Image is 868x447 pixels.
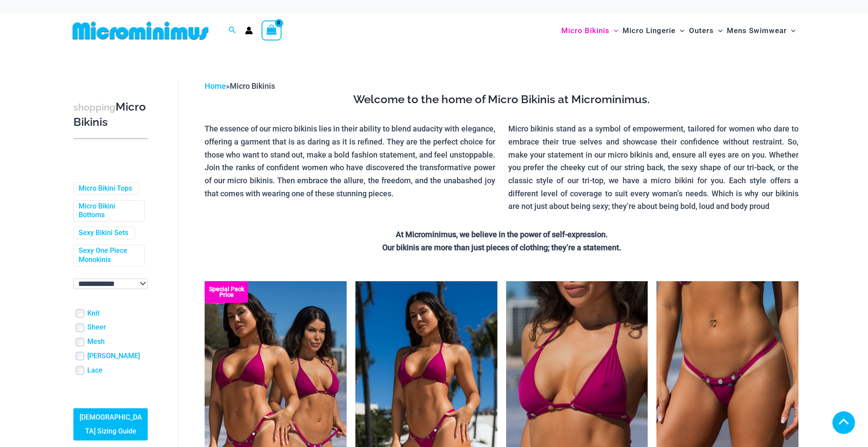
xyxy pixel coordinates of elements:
strong: Our bikinis are more than just pieces of clothing; they’re a statement. [382,243,621,252]
a: View Shopping Cart, empty [262,20,282,40]
a: Account icon link [245,27,253,34]
a: Knit [87,309,99,318]
a: Sexy Bikini Sets [79,229,128,238]
h3: Micro Bikinis [73,100,148,130]
span: » [205,81,275,91]
a: Lace [87,366,103,375]
a: Micro LingerieMenu ToggleMenu Toggle [620,17,686,44]
a: OutersMenu ToggleMenu Toggle [687,17,725,44]
span: Menu Toggle [610,20,618,42]
span: shopping [73,102,116,113]
a: Home [205,81,226,91]
a: [PERSON_NAME] [87,352,140,361]
b: Special Pack Price [205,286,248,298]
span: Outers [689,20,714,42]
p: Micro bikinis stand as a symbol of empowerment, tailored for women who dare to embrace their true... [508,122,799,213]
span: Menu Toggle [676,20,684,42]
span: Menu Toggle [714,20,722,42]
a: Search icon link [229,25,236,36]
a: Sexy One Piece Monokinis [79,246,138,265]
span: Mens Swimwear [727,20,787,42]
a: [DEMOGRAPHIC_DATA] Sizing Guide [73,408,148,440]
span: Micro Bikinis [230,81,275,91]
a: Mesh [87,337,105,346]
span: Micro Lingerie [623,20,676,42]
select: wpc-taxonomy-pa_color-745982 [73,279,148,289]
h3: Welcome to the home of Micro Bikinis at Microminimus. [205,92,798,107]
span: Micro Bikinis [561,20,610,42]
a: Micro BikinisMenu ToggleMenu Toggle [559,17,620,44]
p: The essence of our micro bikinis lies in their ability to blend audacity with elegance, offering ... [205,122,495,200]
a: Mens SwimwearMenu ToggleMenu Toggle [725,17,798,44]
a: Micro Bikini Bottoms [79,202,138,220]
a: Sheer [87,323,106,332]
span: Menu Toggle [787,20,795,42]
nav: Site Navigation [558,16,799,45]
strong: At Microminimus, we believe in the power of self-expression. [396,230,608,239]
img: MM SHOP LOGO FLAT [69,21,212,40]
a: Micro Bikini Tops [79,184,132,193]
